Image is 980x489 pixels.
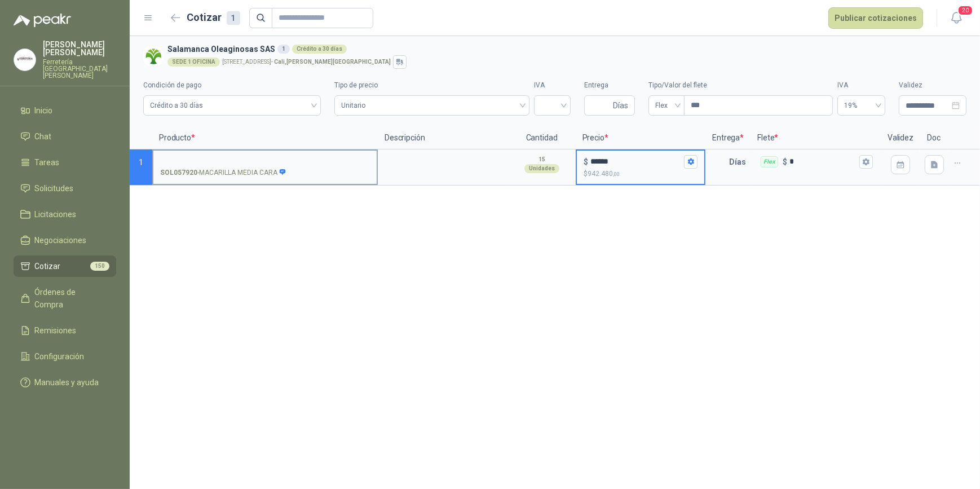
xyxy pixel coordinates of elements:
[14,126,116,147] a: Chat
[222,59,391,65] p: [STREET_ADDRESS] -
[761,156,778,168] div: Flex
[14,346,116,367] a: Configuración
[705,127,751,149] p: Entrega
[35,156,60,169] span: Tareas
[167,58,220,67] div: SEDE 1 OFICINA
[684,155,698,169] button: $$942.480,00
[655,97,678,114] span: Flex
[14,49,36,71] img: Company Logo
[292,45,347,54] div: Crédito a 30 días
[538,155,545,164] p: 15
[828,7,923,29] button: Publicar cotizaciones
[14,320,116,341] a: Remisiones
[35,182,74,195] span: Solicitudes
[14,281,116,315] a: Órdenes de Compra
[150,97,314,114] span: Crédito a 30 días
[274,59,391,65] strong: Cali , [PERSON_NAME][GEOGRAPHIC_DATA]
[524,164,559,173] div: Unidades
[588,170,620,178] span: 942.480
[35,104,53,117] span: Inicio
[14,178,116,199] a: Solicitudes
[277,45,290,54] div: 1
[584,156,588,168] p: $
[613,96,628,115] span: Días
[859,155,873,169] button: Flex $
[920,127,948,149] p: Doc
[14,100,116,121] a: Inicio
[90,262,109,271] span: 150
[160,158,370,166] input: SOL057920-MACARILLA MEDIA CARA
[534,80,571,91] label: IVA
[613,171,620,177] span: ,00
[35,130,52,143] span: Chat
[143,46,163,66] img: Company Logo
[648,80,833,91] label: Tipo/Valor del flete
[576,127,706,149] p: Precio
[783,156,787,168] p: $
[946,8,966,28] button: 20
[14,14,71,27] img: Logo peakr
[227,11,240,25] div: 1
[751,127,881,149] p: Flete
[14,152,116,173] a: Tareas
[899,80,966,91] label: Validez
[43,41,116,56] p: [PERSON_NAME] [PERSON_NAME]
[167,43,962,55] h3: Salamanca Oleaginosas SAS
[341,97,523,114] span: Unitario
[844,97,879,114] span: 19%
[160,168,286,178] p: - MACARILLA MEDIA CARA
[43,59,116,79] p: Ferretería [GEOGRAPHIC_DATA][PERSON_NAME]
[143,80,321,91] label: Condición de pago
[35,260,61,272] span: Cotizar
[881,127,920,149] p: Validez
[14,255,116,277] a: Cotizar150
[789,157,857,166] input: Flex $
[35,234,87,246] span: Negociaciones
[14,372,116,393] a: Manuales y ayuda
[584,80,635,91] label: Entrega
[35,376,99,389] span: Manuales y ayuda
[35,324,77,337] span: Remisiones
[729,151,751,173] p: Días
[837,80,885,91] label: IVA
[590,157,682,166] input: $$942.480,00
[187,10,240,25] h2: Cotizar
[35,350,85,363] span: Configuración
[152,127,378,149] p: Producto
[508,127,576,149] p: Cantidad
[14,230,116,251] a: Negociaciones
[35,208,77,221] span: Licitaciones
[957,5,973,16] span: 20
[584,169,698,179] p: $
[334,80,530,91] label: Tipo de precio
[160,168,197,178] strong: SOL057920
[35,286,105,311] span: Órdenes de Compra
[378,127,508,149] p: Descripción
[14,204,116,225] a: Licitaciones
[139,158,143,167] span: 1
